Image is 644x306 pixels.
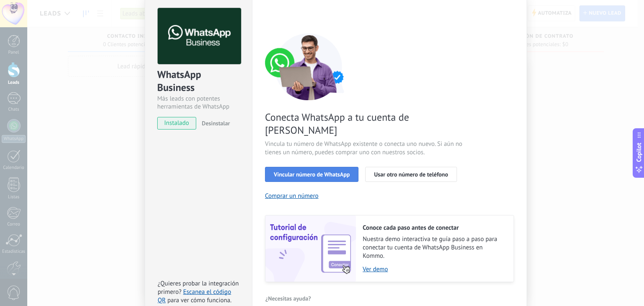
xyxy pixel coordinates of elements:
[202,119,230,127] span: Desinstalar
[265,33,353,100] img: connect number
[265,111,465,137] span: Conecta WhatsApp a tu cuenta de [PERSON_NAME]
[635,143,643,162] span: Copilot
[157,95,240,111] div: Más leads con potentes herramientas de WhatsApp
[265,296,311,301] span: ¿Necesitas ayuda?
[158,8,241,65] img: logo_main.png
[363,265,505,273] a: Ver demo
[363,224,505,232] h2: Conoce cada paso antes de conectar
[265,167,358,182] button: Vincular número de WhatsApp
[365,167,457,182] button: Usar otro número de teléfono
[158,280,239,296] span: ¿Quieres probar la integración primero?
[274,171,350,177] span: Vincular número de WhatsApp
[158,117,196,130] span: instalado
[157,68,240,95] div: WhatsApp Business
[158,288,231,304] a: Escanea el código QR
[265,192,319,200] button: Comprar un número
[363,235,505,260] span: Nuestra demo interactiva te guía paso a paso para conectar tu cuenta de WhatsApp Business en Kommo.
[167,296,231,304] span: para ver cómo funciona.
[265,292,312,305] button: ¿Necesitas ayuda?
[374,171,448,177] span: Usar otro número de teléfono
[265,140,465,157] span: Vincula tu número de WhatsApp existente o conecta uno nuevo. Si aún no tienes un número, puedes c...
[198,117,230,130] button: Desinstalar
